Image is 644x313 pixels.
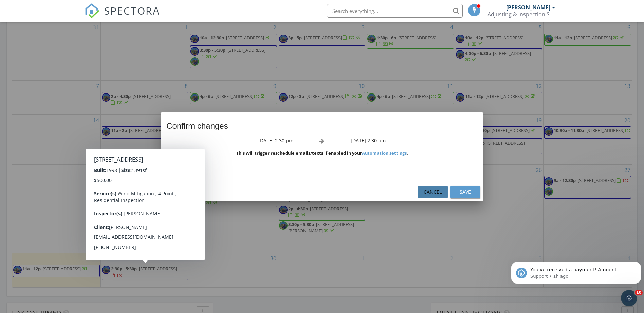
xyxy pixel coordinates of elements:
[104,3,160,18] span: SPECTORA
[487,11,555,18] div: Adjusting & Inspection Services Inc.
[418,186,448,198] button: Cancel
[85,3,99,18] img: The Best Home Inspection Software - Spectora
[506,4,550,11] div: [PERSON_NAME]
[456,188,475,195] div: Save
[362,150,407,156] a: Automation settings
[635,290,643,295] span: 10
[161,112,483,137] div: Confirm changes
[349,137,483,145] div: [DATE] 2:30 pm
[85,9,160,23] a: SPECTORA
[450,186,480,198] button: Save
[423,188,442,195] div: Cancel
[327,4,463,18] input: Search everything...
[161,137,295,145] div: [DATE] 2:30 pm
[621,290,637,306] iframe: Intercom live chat
[508,247,644,295] iframe: Intercom notifications message
[166,150,478,156] div: This will trigger reschedule emails/texts if enabled in your .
